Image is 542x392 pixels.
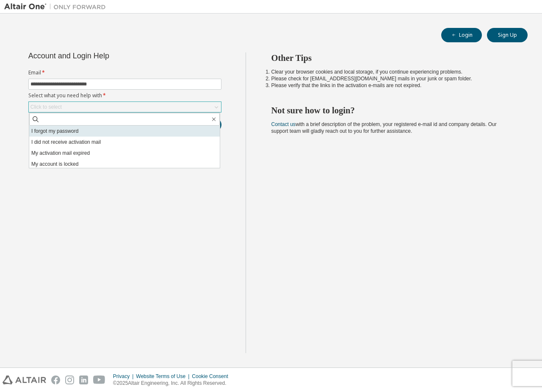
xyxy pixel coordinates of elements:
[65,376,74,384] img: instagram.svg
[113,380,233,387] p: © 2025 Altair Engineering, Inc. All Rights Reserved.
[487,28,528,42] button: Sign Up
[271,121,296,127] a: Contact us
[93,376,105,384] img: youtube.svg
[3,376,46,384] img: altair_logo.svg
[28,69,221,76] label: Email
[29,102,221,112] div: Click to select
[271,121,497,134] span: with a brief description of the problem, your registered e-mail id and company details. Our suppo...
[51,376,60,384] img: facebook.svg
[28,92,221,99] label: Select what you need help with
[271,82,513,89] li: Please verify that the links in the activation e-mails are not expired.
[271,75,513,82] li: Please check for [EMAIL_ADDRESS][DOMAIN_NAME] mails in your junk or spam folder.
[29,126,220,137] li: I forgot my password
[271,105,513,116] h2: Not sure how to login?
[113,373,136,380] div: Privacy
[79,376,88,384] img: linkedin.svg
[4,3,110,11] img: Altair One
[192,373,233,380] div: Cookie Consent
[271,52,513,63] h2: Other Tips
[28,52,183,59] div: Account and Login Help
[271,69,513,75] li: Clear your browser cookies and local storage, if you continue experiencing problems.
[441,28,482,42] button: Login
[30,104,62,110] div: Click to select
[136,373,192,380] div: Website Terms of Use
